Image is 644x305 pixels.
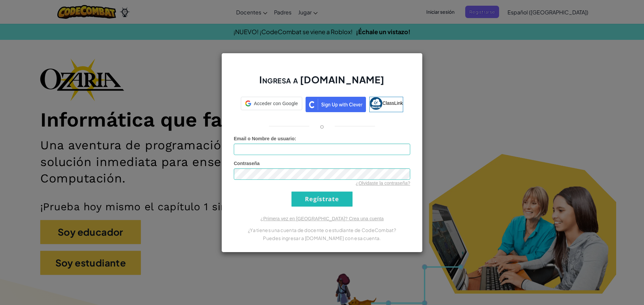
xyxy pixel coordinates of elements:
[234,135,296,142] label: :
[306,97,366,112] img: clever_sso_button@2x.png
[260,216,384,221] a: ¿Primera vez en [GEOGRAPHIC_DATA]? Crea una cuenta
[356,180,410,186] a: ¿Olvidaste la contraseña?
[234,226,410,234] p: ¿Ya tienes una cuenta de docente o estudiante de CodeCombat?
[234,73,410,93] h2: Ingresa a [DOMAIN_NAME]
[382,100,403,105] span: ClassLink
[241,97,302,112] a: Acceder con Google
[370,97,382,110] img: classlink-logo-small.png
[234,161,260,166] span: Contraseña
[241,97,302,110] div: Acceder con Google
[291,192,353,207] input: Regístrate
[254,100,298,107] span: Acceder con Google
[234,136,294,141] span: Email o Nombre de usuario
[320,122,324,130] p: o
[234,234,410,242] p: Puedes ingresar a [DOMAIN_NAME] con esa cuenta.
